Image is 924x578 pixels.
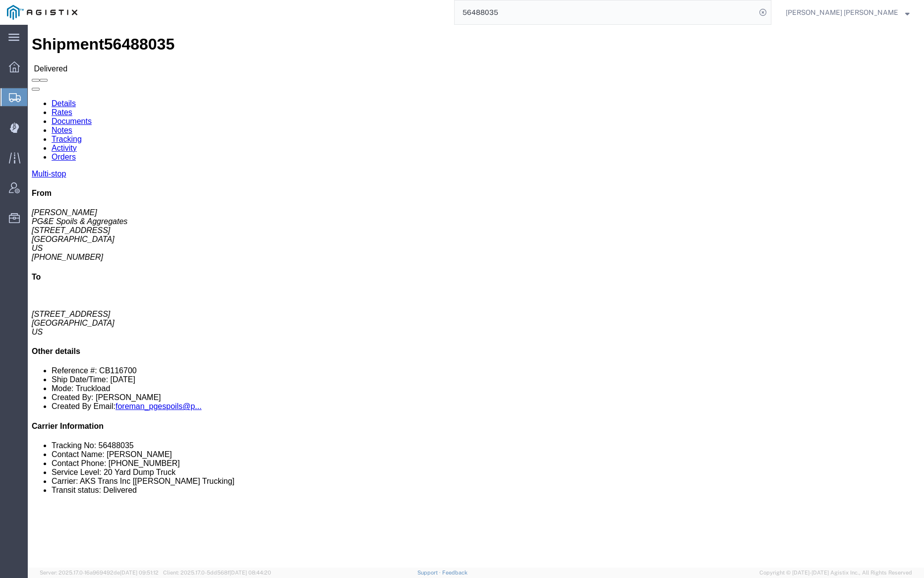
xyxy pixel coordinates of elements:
[417,570,442,576] a: Support
[455,0,756,24] input: Search for shipment number, reference number
[7,5,77,20] img: logo
[163,570,271,576] span: Client: 2025.17.0-5dd568f
[786,7,898,18] span: Kayte Bray Dogali
[785,6,910,18] button: [PERSON_NAME] [PERSON_NAME]
[442,570,467,576] a: Feedback
[759,569,912,577] span: Copyright © [DATE]-[DATE] Agistix Inc., All Rights Reserved
[28,25,924,568] iframe: FS Legacy Container
[230,570,271,576] span: [DATE] 08:44:20
[40,570,159,576] span: Server: 2025.17.0-16a969492de
[120,570,159,576] span: [DATE] 09:51:12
